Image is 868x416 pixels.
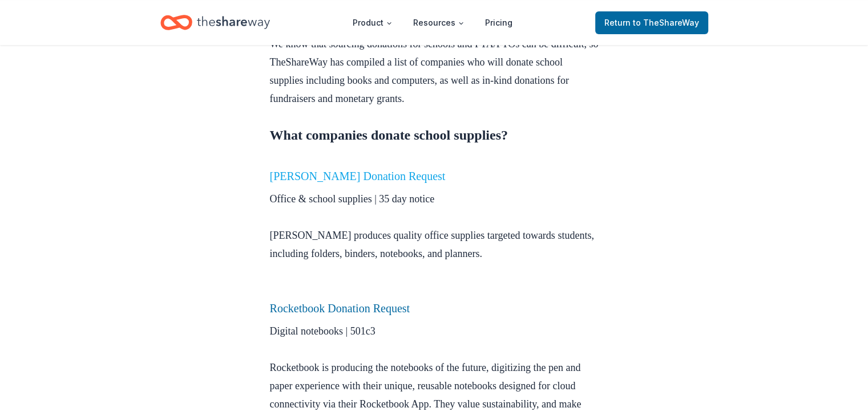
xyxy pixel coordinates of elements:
a: [PERSON_NAME] Donation Request [270,170,446,182]
a: Home [160,9,270,36]
nav: Main [344,9,522,36]
h2: What companies donate school supplies? [270,126,599,162]
span: Return [604,16,699,30]
a: Pricing [476,11,522,34]
a: Returnto TheShareWay [595,11,708,34]
p: We know that sourcing donations for schools and PTA/PTOs can be difficult, so TheShareWay has com... [270,35,599,126]
span: to TheShareWay [633,18,699,27]
button: Product [344,11,402,34]
button: Resources [404,11,474,34]
a: Rocketbook Donation Request [270,302,410,315]
p: Office & school supplies | 35 day notice [PERSON_NAME] produces quality office supplies targeted ... [270,190,599,299]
